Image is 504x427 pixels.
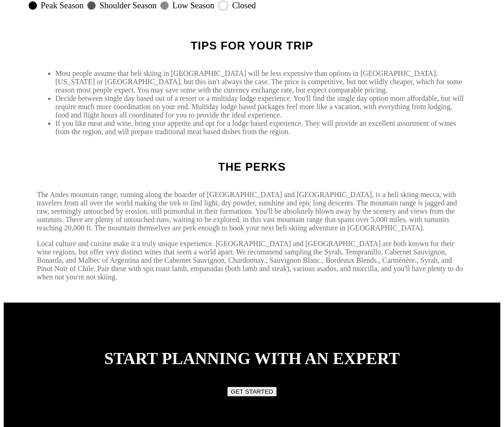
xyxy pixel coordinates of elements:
[13,39,491,52] p: Tips for your trip
[55,119,468,136] li: If you like meat and wine, bring your appetite and opt for a lodge based experience. They will pr...
[55,94,468,119] li: Decide between single day based out of a resort or a multiday lodge experience. You'll find the s...
[232,1,255,11] span: Closed
[13,161,491,173] p: The Perks
[41,1,84,11] span: Peak Season
[99,1,156,11] span: Shoulder Season
[227,387,277,396] button: GET STARTED
[172,1,214,11] span: Low Season
[55,69,468,94] li: Most people assume that heli skiing in [GEOGRAPHIC_DATA] will be less expensive than options in [...
[85,349,419,368] div: start planning with an expert
[37,191,468,232] p: The Andes mountain range, running along the boarder of [GEOGRAPHIC_DATA] and [GEOGRAPHIC_DATA], i...
[37,240,468,281] p: Local culture and cuisine make it a truly unique experience. [GEOGRAPHIC_DATA] and [GEOGRAPHIC_DA...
